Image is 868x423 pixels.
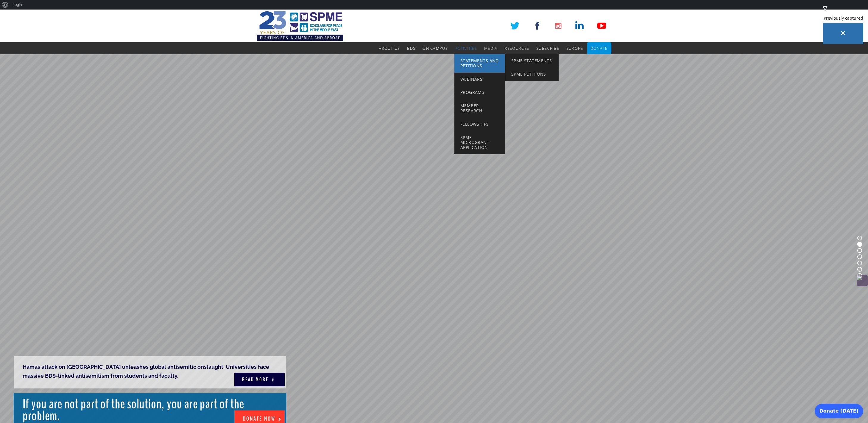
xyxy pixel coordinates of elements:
span: SPME Statements [511,58,552,63]
span: Programs [460,89,484,95]
a: Activities [455,42,477,54]
span: Member Research [460,103,482,113]
a: BDS [407,42,415,54]
a: Programs [454,86,505,99]
span: Donate [590,46,608,51]
rs-layer: Hamas attack on [GEOGRAPHIC_DATA] unleashes global antisemitic onslaught. Universities face massi... [14,356,286,388]
span: Webinars [460,76,482,82]
span: SPME Petitions [511,71,546,77]
a: Statements and Petitions [454,54,505,73]
span: BDS [407,46,415,51]
a: On Campus [423,42,448,54]
a: SPME Statements [505,54,559,68]
a: Europe [566,42,583,54]
a: Media [484,42,498,54]
a: Member Research [454,99,505,118]
a: Fellowships [454,118,505,131]
a: SPME Petitions [505,68,559,81]
span: Europe [566,46,583,51]
span: Activities [455,46,477,51]
a: SPME Microgrant Application [454,131,505,154]
a: READ MORE [234,373,285,386]
a: Subscribe [536,42,559,54]
span: On Campus [423,46,448,51]
span: Media [484,46,498,51]
span: Fellowships [460,121,489,127]
span: About Us [379,46,400,51]
a: About Us [379,42,400,54]
span: Resources [504,46,529,51]
a: Webinars [454,73,505,86]
span: SPME Microgrant Application [460,135,489,150]
a: Resources [504,42,529,54]
span: Statements and Petitions [460,58,499,69]
span: Subscribe [536,46,559,51]
img: SPME [257,10,343,42]
a: Donate [590,42,608,54]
